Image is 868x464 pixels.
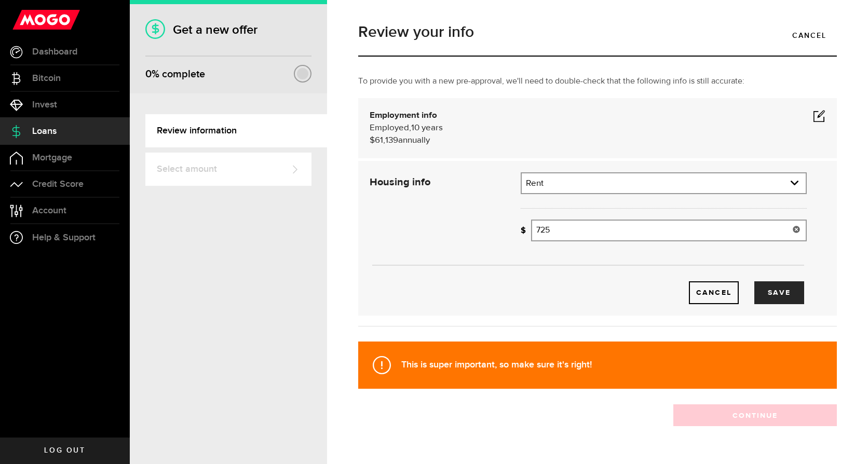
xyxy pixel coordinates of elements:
span: Mortgage [32,153,72,162]
a: Select amount [145,153,311,186]
span: , [409,124,411,132]
span: Account [32,206,66,215]
span: Employed [370,124,409,132]
button: Continue [673,404,837,426]
span: 10 years [411,124,443,132]
span: Log out [44,447,85,454]
button: Save [754,281,804,304]
span: Bitcoin [32,74,61,83]
button: Open LiveChat chat widget [8,4,39,35]
a: Cancel [782,24,837,46]
strong: This is super important, so make sure it's right! [401,359,592,370]
a: Review information [145,114,327,147]
span: Dashboard [32,47,77,57]
span: 0 [145,68,152,80]
p: To provide you with a new pre-approval, we'll need to double-check that the following info is sti... [358,75,837,88]
span: $61,139 [370,136,398,145]
div: % complete [145,65,205,84]
h1: Review your info [358,24,837,40]
h1: Get a new offer [145,22,311,37]
span: Credit Score [32,180,84,189]
span: Loans [32,127,57,136]
a: Cancel [689,281,739,304]
span: Invest [32,100,57,110]
b: Employment info [370,111,437,120]
a: expand select [522,173,806,193]
strong: Housing info [370,177,430,187]
span: annually [398,136,430,145]
span: Help & Support [32,233,96,242]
